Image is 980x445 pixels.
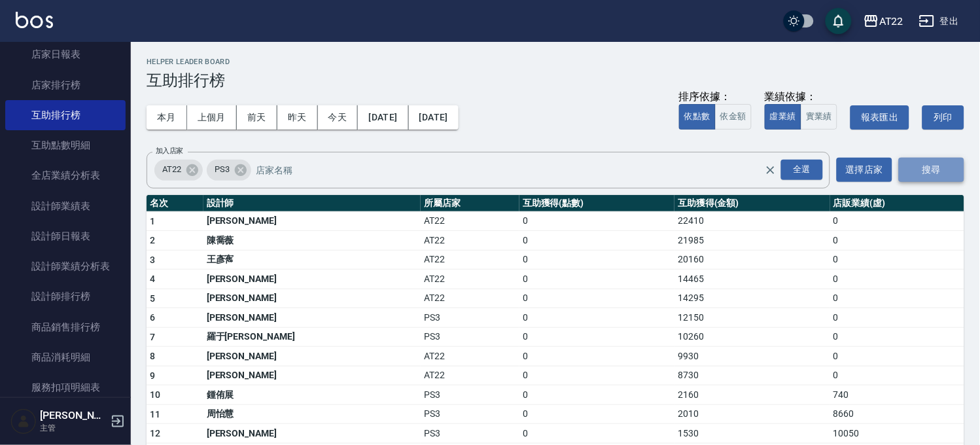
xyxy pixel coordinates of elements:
[830,250,964,270] td: 0
[826,8,852,34] button: save
[187,105,237,130] button: 上個月
[203,308,421,328] td: [PERSON_NAME]
[519,211,674,231] td: 0
[519,424,674,444] td: 0
[156,146,183,156] label: 加入店家
[519,327,674,347] td: 0
[830,195,964,212] th: 店販業績(虛)
[421,366,519,385] td: AT22
[147,71,964,90] h3: 互助排行榜
[5,251,126,281] a: 設計師業績分析表
[421,385,519,405] td: PS3
[801,104,837,130] button: 實業績
[5,100,126,130] a: 互助排行榜
[150,332,155,342] span: 7
[150,235,155,245] span: 2
[5,130,126,160] a: 互助點數明細
[519,366,674,385] td: 0
[5,191,126,221] a: 設計師業績表
[40,409,107,422] h5: [PERSON_NAME]
[830,404,964,424] td: 8660
[409,105,459,130] button: [DATE]
[519,195,674,212] th: 互助獲得(點數)
[674,424,830,444] td: 1530
[830,270,964,289] td: 0
[5,281,126,311] a: 設計師排行榜
[253,158,788,181] input: 店家名稱
[150,293,155,304] span: 5
[16,12,53,28] img: Logo
[154,163,189,176] span: AT22
[318,105,359,130] button: 今天
[203,250,421,270] td: 王彥寯
[150,274,155,284] span: 4
[421,424,519,444] td: PS3
[879,13,903,29] div: AT22
[779,157,826,183] button: Open
[830,211,964,231] td: 0
[150,370,155,381] span: 9
[203,270,421,289] td: [PERSON_NAME]
[421,231,519,251] td: AT22
[837,158,892,182] button: 選擇店家
[674,270,830,289] td: 14465
[207,160,251,181] div: PS3
[519,270,674,289] td: 0
[674,231,830,251] td: 21985
[5,70,126,100] a: 店家排行榜
[150,255,155,265] span: 3
[519,385,674,405] td: 0
[358,105,408,130] button: [DATE]
[147,195,203,212] th: 名次
[914,9,964,33] button: 登出
[421,327,519,347] td: PS3
[5,312,126,342] a: 商品銷售排行榜
[5,342,126,372] a: 商品消耗明細
[147,105,187,130] button: 本月
[421,289,519,308] td: AT22
[147,58,964,66] h2: Helper Leader Board
[899,158,964,182] button: 搜尋
[830,424,964,444] td: 10050
[765,104,801,130] button: 虛業績
[830,347,964,366] td: 0
[203,385,421,405] td: 鍾侑展
[150,409,161,419] span: 11
[421,404,519,424] td: PS3
[203,347,421,366] td: [PERSON_NAME]
[674,195,830,212] th: 互助獲得(金額)
[674,385,830,405] td: 2160
[519,404,674,424] td: 0
[203,327,421,347] td: 羅于[PERSON_NAME]
[674,289,830,308] td: 14295
[421,211,519,231] td: AT22
[850,105,909,130] button: 報表匯出
[203,366,421,385] td: [PERSON_NAME]
[922,105,964,130] button: 列印
[781,160,823,180] div: 全選
[674,250,830,270] td: 20160
[154,160,203,181] div: AT22
[830,289,964,308] td: 0
[830,366,964,385] td: 0
[674,347,830,366] td: 9930
[237,105,277,130] button: 前天
[421,308,519,328] td: PS3
[715,104,752,130] button: 依金額
[519,250,674,270] td: 0
[10,408,37,435] img: Person
[203,404,421,424] td: 周怡慧
[207,163,237,176] span: PS3
[421,270,519,289] td: AT22
[150,351,155,361] span: 8
[5,39,126,69] a: 店家日報表
[5,160,126,190] a: 全店業績分析表
[519,308,674,328] td: 0
[519,347,674,366] td: 0
[679,104,716,130] button: 依點數
[674,404,830,424] td: 2010
[277,105,318,130] button: 昨天
[674,366,830,385] td: 8730
[674,308,830,328] td: 12150
[674,211,830,231] td: 22410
